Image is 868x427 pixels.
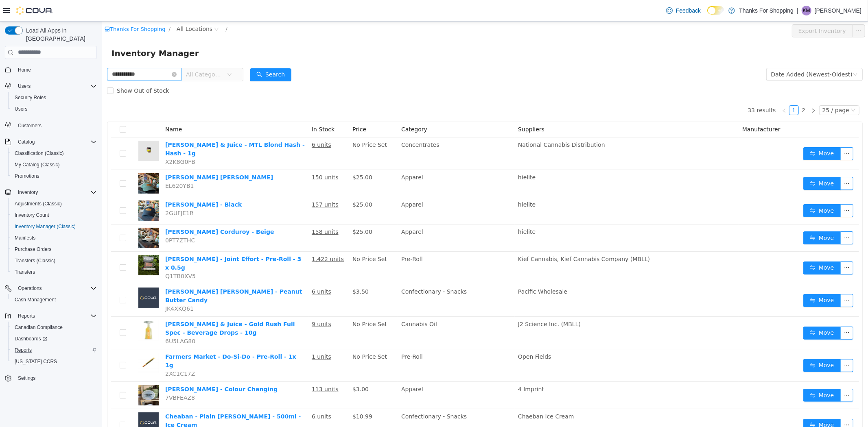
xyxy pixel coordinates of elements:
u: 6 units [210,267,230,273]
span: [US_STATE] CCRS [15,358,57,365]
span: Classification (Classic) [11,148,97,158]
button: Reports [15,311,38,321]
div: 25 / page [721,84,748,93]
span: No Price Set [251,332,285,338]
a: Cheaban - Plain [PERSON_NAME] - 500ml - Ice Cream [63,392,199,407]
button: icon: swapMove [702,210,739,223]
u: 1,422 units [210,234,242,241]
span: hielite [416,207,434,213]
a: Dashboards [8,333,100,344]
button: Transfers [8,266,100,278]
button: Inventory Manager (Classic) [8,221,100,232]
span: Users [18,83,31,89]
a: [PERSON_NAME] - Black [63,180,140,186]
u: 157 units [210,180,237,186]
button: Canadian Compliance [8,322,100,333]
a: Manifests [11,233,39,243]
u: 9 units [210,299,230,306]
span: No Price Set [251,299,285,306]
span: Inventory [18,189,38,196]
button: Classification (Classic) [8,148,100,159]
span: Inventory Count [15,212,49,218]
span: Kief Cannabis, Kief Cannabis Company (MBLL) [416,234,548,241]
td: Confectionary - Snacks [296,263,413,295]
button: icon: ellipsis [739,397,752,410]
td: Concentrates [296,116,413,148]
span: Operations [15,283,97,293]
button: Security Roles [8,92,100,103]
button: Home [2,64,100,76]
button: Reports [2,310,100,322]
a: Inventory Count [11,210,52,220]
a: Canadian Compliance [11,322,66,332]
span: Promotions [11,171,97,181]
span: Operations [18,285,42,292]
span: Purchase Orders [11,244,97,254]
a: My Catalog (Classic) [11,160,63,170]
button: Cash Management [8,294,100,305]
span: $25.00 [251,207,271,213]
span: KM [803,6,810,15]
a: [PERSON_NAME] - Colour Changing [63,364,176,371]
div: Date Added (Newest-Oldest) [669,47,751,59]
button: Adjustments (Classic) [8,198,100,209]
u: 6 units [210,392,230,398]
span: EL620YB1 [63,161,92,168]
button: icon: ellipsis [739,305,752,318]
button: Purchase Orders [8,244,100,255]
button: icon: ellipsis [739,367,752,380]
span: Customers [18,122,42,129]
i: icon: down [749,86,754,92]
span: Chaeban Ice Cream [416,392,472,398]
img: Farmers Market - Do-Si-Do - Pre-Roll - 1x 1g hero shot [37,331,57,351]
span: Suppliers [416,105,443,111]
button: icon: swapMove [702,305,739,318]
a: Users [11,104,31,114]
button: icon: swapMove [702,367,739,380]
span: Transfers [11,267,97,277]
i: icon: right [709,87,714,91]
span: Users [11,104,97,114]
button: icon: ellipsis [739,183,752,196]
span: 4 Imprint [416,364,442,371]
img: Farmer Jane Hat Corduroy - Green hero shot [37,152,57,172]
a: 2 [697,84,706,93]
span: Inventory Manager (Classic) [15,223,76,230]
a: Customers [15,121,45,131]
span: Category [300,105,326,111]
span: 2GUFJE1R [63,188,92,195]
span: 7VBFEAZ8 [63,373,93,379]
span: Transfers [15,269,35,275]
a: Dashboards [11,334,50,344]
span: In Stock [210,105,233,111]
span: Adjustments (Classic) [11,199,97,209]
a: Adjustments (Classic) [11,199,65,209]
button: Transfers (Classic) [8,255,100,266]
span: Catalog [18,139,35,145]
span: Canadian Compliance [15,324,63,331]
span: Purchase Orders [15,246,52,253]
u: 158 units [210,207,237,213]
td: Pre-Roll [296,230,413,263]
button: icon: ellipsis [739,210,752,223]
span: Settings [15,373,97,383]
td: Apparel [296,203,413,230]
a: [PERSON_NAME] [PERSON_NAME] [63,152,171,159]
button: Settings [2,372,100,384]
u: 6 units [210,120,230,126]
span: Security Roles [15,94,46,101]
span: Open Fields [416,332,449,338]
span: Manufacturer [641,105,679,111]
a: Promotions [11,171,43,181]
li: Previous Page [678,84,687,94]
span: 2XC1C17Z [63,349,93,355]
button: icon: swapMove [702,183,739,196]
span: No Price Set [251,120,285,126]
button: Inventory Count [8,209,100,221]
a: 1 [688,84,697,93]
p: [PERSON_NAME] [815,6,861,15]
